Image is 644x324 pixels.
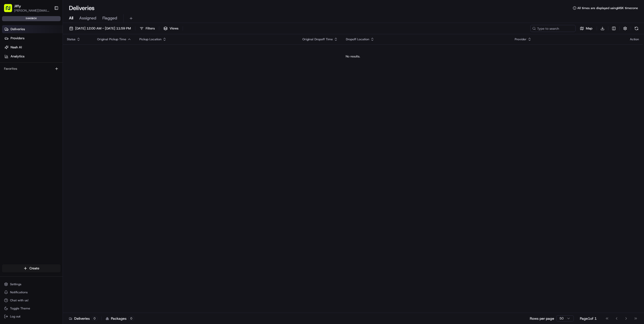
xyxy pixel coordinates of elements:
span: Status [67,37,75,41]
span: Analytics [11,54,24,59]
button: Jiffy [14,4,21,9]
div: sandbox [2,16,61,21]
div: Packages [106,316,134,321]
h1: Deliveries [69,4,95,12]
span: Map [586,26,592,31]
span: Chat with us! [10,298,28,302]
span: Notifications [10,290,28,294]
button: Jiffy[PERSON_NAME][EMAIL_ADDRESS][DOMAIN_NAME] [2,2,52,14]
button: Notifications [2,289,61,296]
span: Providers [11,36,24,41]
input: Type to search [530,25,576,32]
button: [DATE] 12:00 AM - [DATE] 11:59 PM [67,25,133,32]
a: Deliveries [2,25,63,33]
div: Action [630,37,639,41]
span: Flagged [102,15,117,21]
span: Toggle Theme [10,306,30,310]
span: All times are displayed using MSK timezone [577,6,638,10]
span: Deliveries [11,27,25,31]
p: Rows per page [530,316,554,321]
button: [PERSON_NAME][EMAIL_ADDRESS][DOMAIN_NAME] [14,9,50,13]
span: Filters [146,26,155,31]
div: 0 [92,316,97,321]
button: Map [578,25,595,32]
button: Filters [137,25,157,32]
button: Settings [2,281,61,288]
span: Dropoff Location [346,37,369,41]
span: Settings [10,282,21,286]
span: Nash AI [11,45,22,50]
button: Toggle Theme [2,305,61,312]
button: Create [2,264,61,272]
span: All [69,15,73,21]
button: Refresh [633,25,640,32]
div: 0 [129,316,134,321]
a: Nash AI [2,43,63,51]
span: Provider [515,37,527,41]
a: Analytics [2,52,63,60]
span: Create [29,266,39,271]
button: Views [161,25,181,32]
span: Assigned [79,15,96,21]
div: Deliveries [69,316,97,321]
button: Chat with us! [2,297,61,304]
span: Original Dropoff Time [302,37,333,41]
div: No results. [65,54,641,58]
button: Log out [2,313,61,320]
span: Pickup Location [139,37,162,41]
span: Log out [10,314,20,318]
span: Original Pickup Time [97,37,126,41]
span: Views [170,26,178,31]
div: Favorites [2,65,61,73]
div: Page 1 of 1 [580,316,597,321]
a: Providers [2,34,63,42]
span: [DATE] 12:00 AM - [DATE] 11:59 PM [75,26,131,31]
